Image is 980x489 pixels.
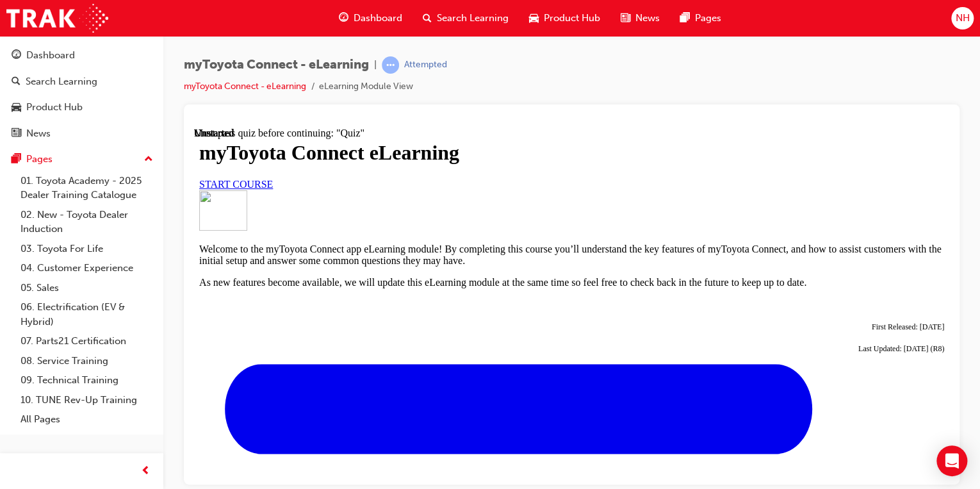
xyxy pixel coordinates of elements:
div: Attempted [404,59,447,71]
img: Trak [6,4,108,33]
span: myToyota Connect - eLearning [184,58,369,72]
span: search-icon [423,10,432,26]
span: search-icon [12,76,20,88]
li: eLearning Module View [319,79,413,94]
div: Dashboard [26,48,75,63]
span: guage-icon [12,50,21,62]
a: All Pages [15,410,158,429]
a: car-iconProduct Hub [519,5,610,31]
a: 10. TUNE Rev-Up Training [15,390,158,410]
span: news-icon [621,10,630,26]
span: news-icon [12,128,21,140]
a: myToyota Connect - eLearning [184,81,306,92]
p: Welcome to the myToyota Connect app eLearning module! By completing this course you’ll understand... [5,116,750,139]
span: | [374,58,377,72]
a: News [5,122,158,145]
a: Product Hub [5,95,158,119]
a: 01. Toyota Academy - 2025 Dealer Training Catalogue [15,171,158,205]
span: up-icon [144,151,153,168]
span: Search Learning [437,11,509,26]
a: 03. Toyota For Life [15,239,158,259]
span: car-icon [12,102,21,113]
button: Pages [5,147,158,171]
span: Product Hub [544,11,600,26]
span: NH [955,11,969,26]
a: 09. Technical Training [15,370,158,390]
div: Search Learning [26,74,97,89]
a: 04. Customer Experience [15,258,158,278]
button: DashboardSearch LearningProduct HubNews [5,41,158,147]
span: Pages [695,11,721,26]
a: 07. Parts21 Certification [15,331,158,351]
button: NH [951,7,974,29]
a: pages-iconPages [670,5,731,31]
a: 02. New - Toyota Dealer Induction [15,205,158,239]
span: Dashboard [354,11,402,26]
a: START COURSE [5,51,79,62]
a: 06. Electrification (EV & Hybrid) [15,297,158,331]
h1: myToyota Connect eLearning [5,13,750,37]
a: 08. Service Training [15,351,158,371]
span: guage-icon [339,10,348,26]
span: Last Updated: [DATE] (R8) [664,217,750,226]
div: Open Intercom Messenger [936,445,967,476]
a: Search Learning [5,70,158,94]
p: As new features become available, we will update this eLearning module at the same time so feel f... [5,149,750,161]
span: pages-icon [680,10,690,26]
div: News [26,126,51,141]
span: First Released: [DATE] [678,195,750,204]
div: Pages [26,152,53,167]
a: guage-iconDashboard [329,5,412,31]
span: learningRecordVerb_ATTEMPT-icon [382,56,399,74]
span: car-icon [529,10,539,26]
a: Dashboard [5,44,158,67]
div: Product Hub [26,100,83,115]
span: pages-icon [12,154,21,165]
a: news-iconNews [610,5,670,31]
span: prev-icon [141,463,151,479]
span: News [635,11,660,26]
a: 05. Sales [15,278,158,298]
a: search-iconSearch Learning [412,5,519,31]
